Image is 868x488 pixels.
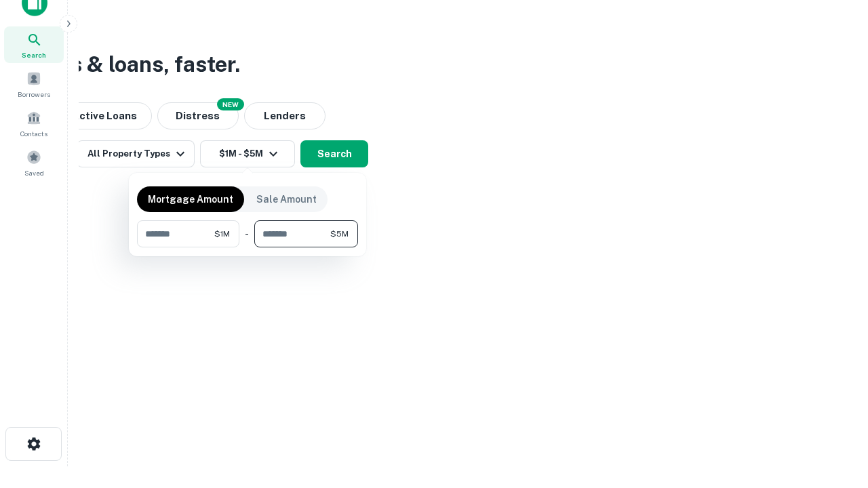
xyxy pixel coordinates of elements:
[245,220,249,247] div: -
[800,380,868,445] iframe: Chat Widget
[330,228,349,240] span: $5M
[148,192,233,207] p: Mortgage Amount
[214,228,230,240] span: $1M
[256,192,317,207] p: Sale Amount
